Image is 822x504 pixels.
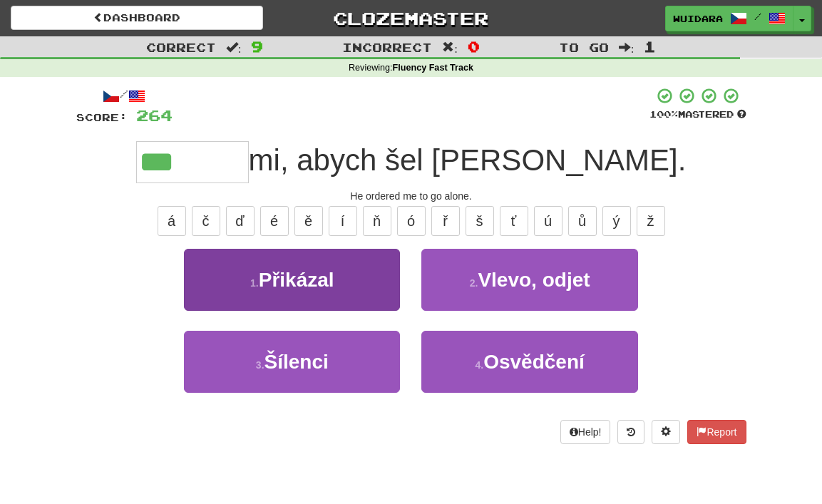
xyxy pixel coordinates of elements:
button: ř [431,206,460,236]
button: 3.Šílenci [184,331,400,393]
span: / [754,11,761,21]
span: Score: [76,111,128,123]
div: Mastered [649,108,746,121]
button: é [260,206,289,236]
span: Correct [146,40,216,54]
button: 1.Přikázal [184,249,400,311]
button: á [158,206,186,236]
span: : [619,41,635,53]
button: 2.Vlevo, odjet [421,249,637,311]
span: 0 [468,38,480,55]
button: Report [687,420,746,444]
span: Incorrect [342,40,432,54]
a: Dashboard [11,6,263,30]
button: ť [500,206,528,236]
button: ň [363,206,391,236]
span: Přikázal [259,269,334,291]
a: Wuidara / [665,6,793,31]
button: Round history (alt+y) [617,420,644,444]
span: : [442,41,458,53]
button: š [466,206,494,236]
small: 1 . [250,277,259,289]
button: ď [226,206,255,236]
span: Wuidara [673,12,723,25]
button: ž [637,206,665,236]
button: í [329,206,357,236]
span: mi, abych šel [PERSON_NAME]. [249,143,687,177]
span: 100 % [649,108,678,120]
button: ó [397,206,426,236]
span: 264 [136,106,173,124]
div: He ordered me to go alone. [76,189,746,203]
span: 1 [644,38,656,55]
button: Help! [560,420,611,444]
button: ú [534,206,562,236]
button: ý [602,206,631,236]
span: Vlevo, odjet [478,269,590,291]
small: 4 . [475,359,483,371]
small: 3 . [256,359,264,371]
button: č [192,206,220,236]
div: / [76,87,173,105]
span: Osvědčení [483,351,585,373]
span: 9 [251,38,263,55]
button: 4.Osvědčení [421,331,637,393]
strong: Fluency Fast Track [393,63,473,73]
button: ů [568,206,597,236]
button: ě [294,206,323,236]
span: Šílenci [264,351,329,373]
span: : [226,41,242,53]
a: Clozemaster [284,6,537,31]
span: To go [559,40,609,54]
small: 2 . [470,277,478,289]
